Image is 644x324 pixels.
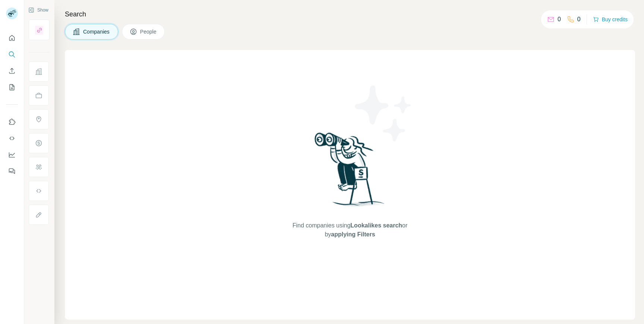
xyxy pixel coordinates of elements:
span: Lookalikes search [350,222,402,229]
h4: Search [65,9,635,19]
button: Quick start [6,31,18,45]
p: 0 [558,15,561,24]
span: Find companies using or by [290,221,410,239]
button: Use Surfe on LinkedIn [6,115,18,129]
button: My lists [6,81,18,94]
button: Use Surfe API [6,132,18,145]
span: People [140,28,157,35]
button: Enrich CSV [6,64,18,78]
button: Dashboard [6,148,18,161]
span: applying Filters [331,231,375,238]
p: 0 [577,15,581,24]
img: Surfe Illustration - Woman searching with binoculars [311,130,389,214]
img: Surfe Illustration - Stars [350,80,417,147]
button: Buy credits [593,14,628,25]
button: Show [23,4,54,16]
span: Companies [83,28,110,35]
button: Search [6,48,18,61]
button: Feedback [6,164,18,178]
